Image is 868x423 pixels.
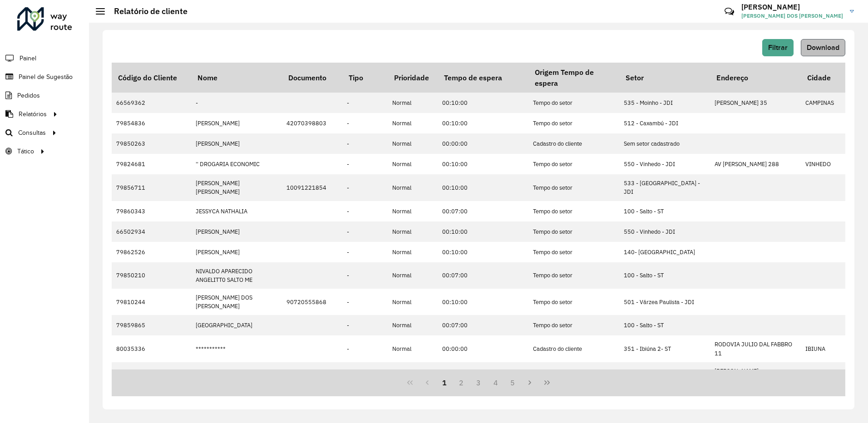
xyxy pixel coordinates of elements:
[282,63,342,93] th: Documento
[191,174,282,201] td: [PERSON_NAME] [PERSON_NAME]
[388,174,438,201] td: Normal
[528,154,619,174] td: Tempo do setor
[528,362,619,389] td: Cadastro do cliente
[619,113,710,133] td: 512 - Caxambú - JDI
[538,374,556,391] button: Last Page
[191,262,282,289] td: NIVALDO APARECIDO ANGELITT0 SALTO ME
[112,262,191,289] td: 79850210
[438,93,528,113] td: 00:10:00
[342,335,388,362] td: -
[453,374,470,391] button: 2
[20,54,36,63] span: Painel
[438,63,528,93] th: Tempo de espera
[528,335,619,362] td: Cadastro do cliente
[19,109,47,119] span: Relatórios
[19,72,73,82] span: Painel de Sugestão
[342,63,388,93] th: Tipo
[112,113,191,133] td: 79854836
[528,289,619,315] td: Tempo do setor
[191,362,282,389] td: .
[619,133,710,154] td: Sem setor cadastrado
[528,113,619,133] td: Tempo do setor
[342,93,388,113] td: -
[528,174,619,201] td: Tempo do setor
[112,315,191,335] td: 79859865
[342,221,388,242] td: -
[112,289,191,315] td: 79810244
[388,63,438,93] th: Prioridade
[504,374,522,391] button: 5
[342,113,388,133] td: -
[282,289,342,315] td: 90720555868
[112,63,191,93] th: Código do Cliente
[388,133,438,154] td: Normal
[388,335,438,362] td: Normal
[388,93,438,113] td: Normal
[619,154,710,174] td: 550 - Vinhedo - JDI
[619,262,710,289] td: 100 - Salto - ST
[282,113,342,133] td: 42070398803
[112,362,191,389] td: 66569044
[710,93,801,113] td: [PERSON_NAME] 35
[528,262,619,289] td: Tempo do setor
[528,63,619,93] th: Origem Tempo de espera
[438,133,528,154] td: 00:00:00
[528,133,619,154] td: Cadastro do cliente
[438,262,528,289] td: 00:07:00
[388,242,438,262] td: Normal
[619,201,710,221] td: 100 - Salto - ST
[112,201,191,221] td: 79860343
[710,63,801,93] th: Endereço
[191,154,282,174] td: '' DROGARIA ECONOMIC
[191,242,282,262] td: [PERSON_NAME]
[619,289,710,315] td: 501 - Várzea Paulista - JDI
[112,133,191,154] td: 79850263
[436,374,453,391] button: 1
[388,201,438,221] td: Normal
[619,362,710,389] td: Sem setor cadastrado
[342,362,388,389] td: -
[741,3,843,11] h3: [PERSON_NAME]
[438,335,528,362] td: 00:00:00
[710,154,801,174] td: AV [PERSON_NAME] 288
[18,128,46,138] span: Consultas
[619,221,710,242] td: 550 - Vinhedo - JDI
[619,242,710,262] td: 140- [GEOGRAPHIC_DATA]
[438,221,528,242] td: 00:10:00
[438,201,528,221] td: 00:07:00
[438,242,528,262] td: 00:10:00
[619,174,710,201] td: 533 - [GEOGRAPHIC_DATA] - JDI
[112,174,191,201] td: 79856711
[191,93,282,113] td: -
[438,154,528,174] td: 00:10:00
[438,362,528,389] td: 00:00:00
[720,2,739,21] a: Contato Rápido
[191,133,282,154] td: [PERSON_NAME]
[112,242,191,262] td: 79862526
[470,374,487,391] button: 3
[768,44,788,51] span: Filtrar
[191,315,282,335] td: [GEOGRAPHIC_DATA]
[807,44,839,51] span: Download
[762,39,794,56] button: Filtrar
[619,93,710,113] td: 535 - Moinho - JDI
[438,289,528,315] td: 00:10:00
[741,12,843,20] span: [PERSON_NAME] DOS [PERSON_NAME]
[191,221,282,242] td: [PERSON_NAME]
[17,147,34,156] span: Tático
[619,63,710,93] th: Setor
[388,113,438,133] td: Normal
[342,315,388,335] td: -
[528,201,619,221] td: Tempo do setor
[528,315,619,335] td: Tempo do setor
[388,315,438,335] td: Normal
[112,154,191,174] td: 79824681
[528,242,619,262] td: Tempo do setor
[388,154,438,174] td: Normal
[438,113,528,133] td: 00:10:00
[17,91,40,100] span: Pedidos
[438,315,528,335] td: 00:07:00
[521,374,538,391] button: Next Page
[619,315,710,335] td: 100 - Salto - ST
[342,289,388,315] td: -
